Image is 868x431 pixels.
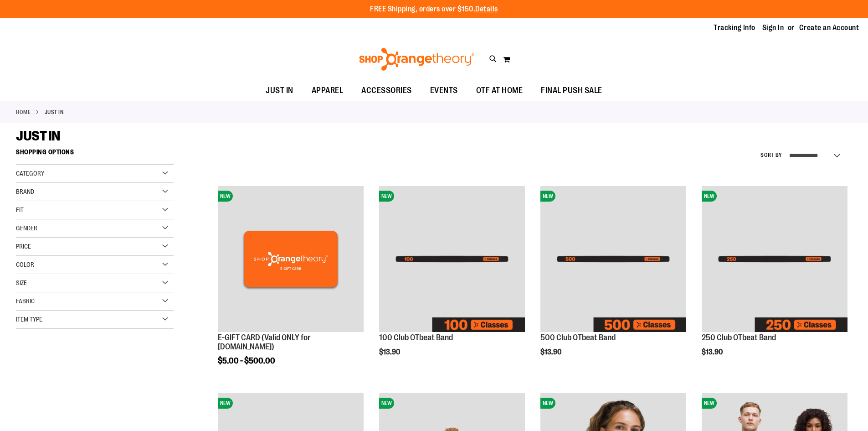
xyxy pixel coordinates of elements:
[475,5,498,13] a: Details
[16,292,174,311] div: Fabric
[218,398,233,409] span: NEW
[257,80,303,101] a: JUST IN
[421,80,467,101] a: EVENTS
[370,4,498,15] p: FREE Shipping, orders over $150.
[379,191,394,202] span: NEW
[702,398,717,409] span: NEW
[213,182,368,388] div: product
[218,356,275,365] span: $5.00 - $500.00
[16,316,42,323] span: Item Type
[218,186,364,333] a: E-GIFT CARD (Valid ONLY for ShopOrangetheory.com)NEW
[540,191,555,202] span: NEW
[218,186,364,332] img: E-GIFT CARD (Valid ONLY for ShopOrangetheory.com)
[358,48,476,71] img: Shop Orangetheory
[540,186,686,332] img: Image of 500 Club OTbeat Band
[430,80,458,101] span: EVENTS
[16,256,174,274] div: Color
[16,183,174,201] div: Brand
[303,80,353,101] a: APPAREL
[714,23,755,33] a: Tracking Info
[16,224,37,232] span: Gender
[702,348,724,356] span: $13.90
[16,108,31,116] a: Home
[540,186,686,333] a: Image of 500 Club OTbeat BandNEW
[16,165,174,183] div: Category
[379,186,525,333] a: Image of 100 Club OTbeat BandNEW
[16,128,60,144] span: JUST IN
[379,186,525,332] img: Image of 100 Club OTbeat Band
[541,80,602,101] span: FINAL PUSH SALE
[760,151,782,159] label: Sort By
[540,348,563,356] span: $13.90
[16,219,174,238] div: Gender
[540,333,616,342] a: 500 Club OTbeat Band
[16,311,174,329] div: Item Type
[702,333,776,342] a: 250 Club OTbeat Band
[352,80,421,101] a: ACCESSORIES
[45,108,64,116] strong: JUST IN
[16,238,174,256] div: Price
[702,191,717,202] span: NEW
[16,297,35,305] span: Fabric
[375,182,529,379] div: product
[799,23,859,33] a: Create an Account
[476,80,523,101] span: OTF AT HOME
[312,80,344,101] span: APPAREL
[218,191,233,202] span: NEW
[697,182,852,379] div: product
[218,333,311,351] a: E-GIFT CARD (Valid ONLY for [DOMAIN_NAME])
[702,186,847,333] a: Image of 250 Club OTbeat BandNEW
[532,80,611,101] a: FINAL PUSH SALE
[702,186,847,332] img: Image of 250 Club OTbeat Band
[16,261,34,268] span: Color
[536,182,691,379] div: product
[379,348,401,356] span: $13.90
[16,279,27,286] span: Size
[16,206,24,213] span: Fit
[16,243,31,250] span: Price
[16,144,174,165] strong: Shopping Options
[16,274,174,292] div: Size
[361,80,412,101] span: ACCESSORIES
[467,80,532,101] a: OTF AT HOME
[16,201,174,219] div: Fit
[16,188,34,195] span: Brand
[16,170,44,177] span: Category
[379,398,394,409] span: NEW
[266,80,293,101] span: JUST IN
[379,333,453,342] a: 100 Club OTbeat Band
[540,398,555,409] span: NEW
[762,23,784,33] a: Sign In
